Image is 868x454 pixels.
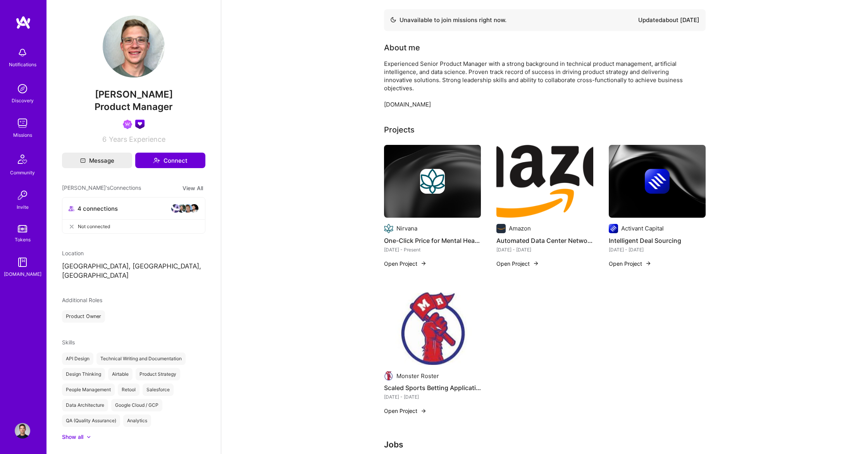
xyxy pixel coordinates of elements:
[496,224,506,233] img: Company logo
[153,157,160,164] i: icon Connect
[13,150,32,169] img: Community
[96,353,186,365] div: Technical Writing and Documentation
[77,205,118,213] span: 4 connections
[69,206,74,212] i: icon Collaborator
[384,393,481,401] div: [DATE] - [DATE]
[496,145,593,218] img: Automated Data Center Networking Delivery
[62,399,108,411] div: Data Architecture
[62,297,102,303] span: Additional Roles
[143,383,174,396] div: Salesforce
[62,184,141,193] span: [PERSON_NAME]'s Connections
[384,407,427,415] button: Open Project
[609,236,706,246] h4: Intelligent Deal Sourcing
[645,169,670,194] img: Company logo
[384,292,481,365] img: Scaled Sports Betting Application
[384,42,420,53] div: About me
[177,204,186,213] img: avatar
[609,145,706,218] img: cover
[62,249,205,257] div: Location
[621,224,664,232] div: Activant Capital
[108,368,133,380] div: Airtable
[183,204,193,213] img: avatar
[95,101,173,112] span: Product Manager
[15,81,30,96] img: discovery
[384,440,706,449] h3: Jobs
[15,15,31,29] img: logo
[396,224,417,232] div: Nirvana
[62,414,120,427] div: QA (Quality Assurance)
[171,204,180,213] img: avatar
[135,153,205,168] button: Connect
[111,399,162,411] div: Google Cloud / GCP
[384,260,427,268] button: Open Project
[62,339,75,346] span: Skills
[384,371,393,380] img: Company logo
[9,60,36,69] div: Notifications
[80,158,86,163] i: icon Mail
[15,236,31,244] div: Tokens
[136,368,180,380] div: Product Strategy
[396,372,439,380] div: Monster Roster
[12,96,34,105] div: Discovery
[62,262,205,280] p: [GEOGRAPHIC_DATA], [GEOGRAPHIC_DATA], [GEOGRAPHIC_DATA]
[78,222,110,230] span: Not connected
[13,131,32,139] div: Missions
[103,15,165,77] img: User Avatar
[638,15,699,25] div: Updated about [DATE]
[180,184,205,193] button: View All
[496,236,593,246] h4: Automated Data Center Networking Delivery
[609,260,651,268] button: Open Project
[62,383,115,396] div: People Management
[123,120,132,129] img: Been on Mission
[62,153,132,168] button: Message
[62,433,83,441] div: Show all
[15,255,30,270] img: guide book
[509,224,531,232] div: Amazon
[384,60,694,108] div: Experienced Senior Product Manager with a strong background in technical product management, arti...
[609,246,706,254] div: [DATE] - [DATE]
[189,204,199,213] img: avatar
[420,260,427,267] img: arrow-right
[420,169,445,194] img: Company logo
[62,368,105,380] div: Design Thinking
[123,414,151,427] div: Analytics
[69,224,75,230] i: icon CloseGray
[62,310,105,323] div: Product Owner
[13,423,32,439] a: User Avatar
[62,89,205,100] span: [PERSON_NAME]
[384,145,481,218] img: cover
[118,383,139,396] div: Retool
[384,236,481,246] h4: One-Click Price for Mental Healthcare
[390,17,396,23] img: Availability
[15,45,30,60] img: bell
[384,224,393,233] img: Company logo
[15,187,30,203] img: Invite
[533,260,539,267] img: arrow-right
[15,423,30,439] img: User Avatar
[496,260,539,268] button: Open Project
[62,197,205,234] button: 4 connectionsavataravataravataravatarNot connected
[15,115,30,131] img: teamwork
[4,270,41,278] div: [DOMAIN_NAME]
[102,135,107,143] span: 6
[609,224,618,233] img: Company logo
[384,383,481,393] h4: Scaled Sports Betting Application
[10,169,35,177] div: Community
[384,124,415,136] div: Projects
[390,15,506,25] div: Unavailable to join missions right now.
[496,246,593,254] div: [DATE] - [DATE]
[135,120,145,129] img: Healthtech guild
[62,353,93,365] div: API Design
[109,135,165,143] span: Years Experience
[17,203,29,211] div: Invite
[645,260,651,267] img: arrow-right
[384,246,481,254] div: [DATE] - Present
[420,408,427,414] img: arrow-right
[18,225,27,232] img: tokens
